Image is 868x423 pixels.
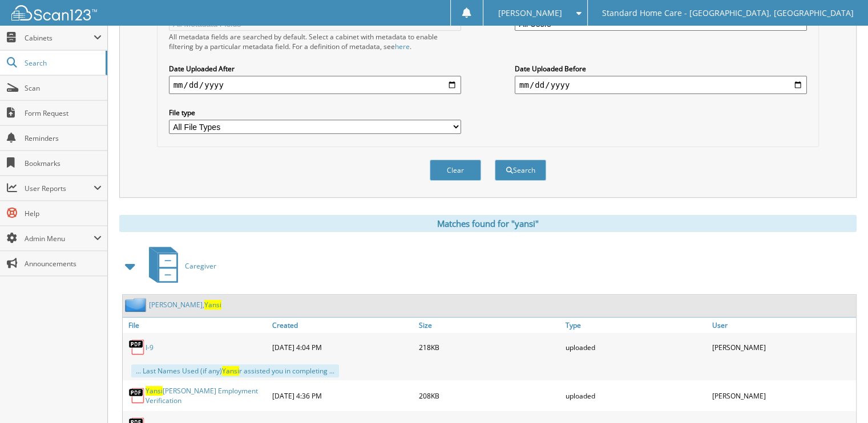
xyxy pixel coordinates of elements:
a: User [709,318,856,333]
div: 218KB [416,336,563,359]
span: Yansi [222,366,239,376]
div: [PERSON_NAME] [709,383,856,408]
label: File type [169,108,461,117]
img: scan123-logo-white.svg [11,5,97,21]
span: Form Request [25,108,102,118]
a: Type [563,318,709,333]
a: Size [416,318,563,333]
input: start [169,76,461,94]
img: PDF.png [128,339,146,356]
div: uploaded [563,383,709,408]
span: Yansi [146,386,163,396]
a: [PERSON_NAME],Yansi [149,300,221,310]
img: PDF.png [128,387,146,404]
span: Bookmarks [25,158,102,168]
span: Help [25,209,102,218]
div: All metadata fields are searched by default. Select a cabinet with metadata to enable filtering b... [169,32,461,51]
a: here [395,42,410,51]
span: Yansi [204,300,221,310]
a: Created [269,318,416,333]
a: Caregiver [142,243,216,288]
img: folder2.png [125,298,149,312]
span: Admin Menu [25,234,94,243]
span: Caregiver [185,261,216,271]
div: ... Last Names Used (if any) r assisted you in completing ... [131,364,339,377]
span: User Reports [25,184,94,193]
span: Standard Home Care - [GEOGRAPHIC_DATA], [GEOGRAPHIC_DATA] [602,10,854,17]
span: Search [25,58,100,68]
input: end [515,76,807,94]
iframe: Chat Widget [811,368,868,423]
div: [PERSON_NAME] [709,336,856,359]
span: Announcements [25,259,102,269]
a: File [123,318,269,333]
button: Clear [430,160,481,181]
a: I-9 [146,343,154,352]
span: Cabinets [25,33,94,43]
div: Matches found for "yansi" [119,215,857,232]
span: Scan [25,83,102,93]
div: uploaded [563,336,709,359]
label: Date Uploaded Before [515,64,807,74]
div: [DATE] 4:04 PM [269,336,416,359]
span: [PERSON_NAME] [498,10,562,17]
label: Date Uploaded After [169,64,461,74]
div: [DATE] 4:36 PM [269,383,416,408]
button: Search [495,160,546,181]
span: Reminders [25,133,102,143]
a: Yansi[PERSON_NAME] Employment Verification [146,386,267,405]
div: 208KB [416,383,563,408]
